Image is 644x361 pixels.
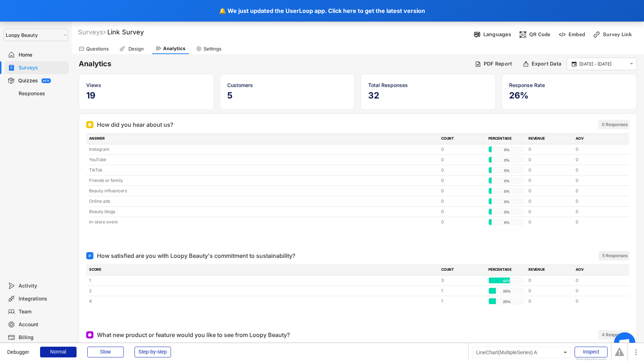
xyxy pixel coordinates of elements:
[519,31,527,38] img: ShopcodesMajor.svg
[532,61,561,67] div: Export Data
[472,347,571,358] div: LineChart(MultipleSeries) A
[576,167,619,173] div: 0
[89,157,437,163] div: YouTube
[488,136,524,142] div: PERCENTAGE
[19,334,66,341] div: Billing
[19,64,66,71] div: Surveys
[88,122,92,127] img: Single Select
[78,28,106,36] div: Surveys
[575,358,608,361] div: Show responsive boxes
[602,332,628,338] div: 4 Responses
[88,333,92,337] img: Open Ended
[614,332,635,354] div: Open chat
[630,61,633,67] text: 
[163,45,185,52] div: Analytics
[484,61,512,67] div: PDF Report
[127,46,145,52] div: Design
[368,81,488,89] div: Total Responses
[204,46,221,52] div: Settings
[528,277,571,284] div: 0
[490,157,523,163] div: 0%
[490,298,523,305] div: 20%
[89,146,437,153] div: Instagram
[441,219,484,225] div: 0
[529,31,551,38] div: QR Code
[576,146,619,153] div: 0
[603,31,639,38] div: Survey Link
[528,177,571,184] div: 0
[528,136,571,142] div: REVENUE
[441,167,484,173] div: 0
[89,277,437,284] div: 1
[89,208,437,215] div: Beauty blogs
[227,81,347,89] div: Customers
[628,61,635,67] button: 
[579,61,626,68] input: Select Date Range
[602,122,628,127] div: 0 Responses
[86,81,206,89] div: Views
[441,288,484,294] div: 1
[87,347,124,357] div: Slow
[89,288,437,294] div: 2
[19,295,66,302] div: Integrations
[528,267,571,273] div: REVENUE
[576,188,619,194] div: 0
[528,219,571,225] div: 0
[576,177,619,184] div: 0
[483,31,511,38] div: Languages
[79,59,469,69] h6: Analytics
[576,136,619,142] div: AOV
[571,61,577,67] button: 
[576,288,619,294] div: 0
[490,288,523,294] div: 20%
[441,267,484,273] div: COUNT
[441,157,484,163] div: 0
[19,308,66,315] div: Team
[18,77,38,84] div: Quizzes
[490,219,523,226] div: 0%
[89,177,437,184] div: Friends or family
[576,219,619,225] div: 0
[88,254,92,258] img: Number Score
[441,146,484,153] div: 0
[473,31,481,38] img: Language%20Icon.svg
[488,267,524,273] div: PERCENTAGE
[490,278,523,284] div: 60%
[86,46,109,52] div: Questions
[576,298,619,304] div: 0
[575,347,608,357] div: Inspect
[576,208,619,215] div: 0
[528,188,571,194] div: 0
[89,167,437,173] div: TikTok
[441,277,484,284] div: 3
[89,267,437,273] div: SCORE
[576,277,619,284] div: 0
[490,178,523,184] div: 0%
[19,283,66,289] div: Activity
[97,251,295,260] div: How satisfied are you with Loopy Beauty's commitment to sustainability?
[441,188,484,194] div: 0
[97,331,290,339] div: What new product or feature would you like to see from Loopy Beauty?
[227,90,347,101] h5: 5
[441,208,484,215] div: 0
[441,298,484,304] div: 1
[528,208,571,215] div: 0
[89,219,437,225] div: In-store event
[441,198,484,204] div: 0
[441,177,484,184] div: 0
[509,90,629,101] h5: 26%
[43,80,49,82] div: BETA
[19,90,66,97] div: Responses
[89,136,437,142] div: ANSWER
[89,188,437,194] div: Beauty influencers
[528,198,571,204] div: 0
[368,90,488,101] h5: 32
[89,298,437,304] div: 4
[528,146,571,153] div: 0
[490,209,523,215] div: 0%
[572,61,577,67] text: 
[528,298,571,304] div: 0
[40,347,77,357] div: Normal
[509,81,629,89] div: Response Rate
